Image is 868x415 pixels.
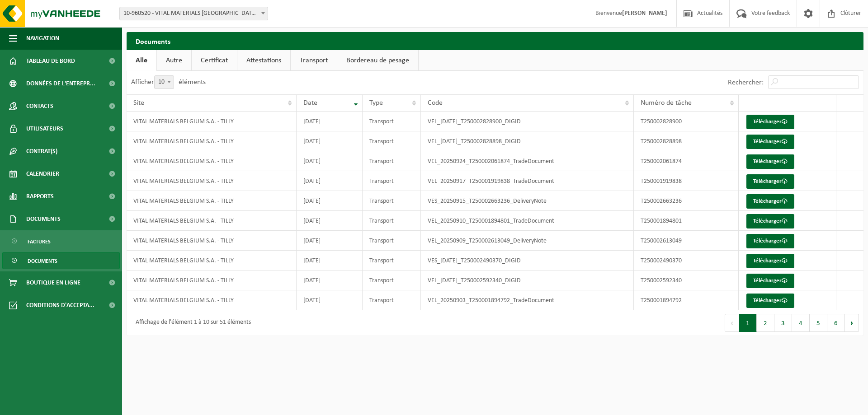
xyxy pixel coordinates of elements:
a: Alle [127,50,156,71]
a: Certificat [192,50,237,71]
a: Documents [2,252,120,269]
td: VES_20250915_T250002663236_DeliveryNote [421,191,634,211]
span: Navigation [26,27,59,50]
span: Documents [28,252,57,270]
span: 10 [154,75,174,89]
span: Code [428,99,443,107]
td: VITAL MATERIALS BELGIUM S.A. - TILLY [127,131,297,151]
label: Afficher éléments [131,79,206,86]
td: T250002061874 [634,151,739,171]
button: 6 [827,314,845,332]
td: VITAL MATERIALS BELGIUM S.A. - TILLY [127,112,297,131]
a: Télécharger [746,174,794,189]
td: T250002490370 [634,251,739,270]
td: VEL_[DATE]_T250002592340_DIGID [421,270,634,290]
span: Site [133,99,144,107]
td: VEL_20250924_T250002061874_TradeDocument [421,151,634,171]
td: T250001919838 [634,171,739,191]
td: [DATE] [297,231,362,251]
td: VITAL MATERIALS BELGIUM S.A. - TILLY [127,270,297,290]
button: Previous [725,314,739,332]
button: 1 [739,314,757,332]
td: T250001894792 [634,290,739,310]
td: VITAL MATERIALS BELGIUM S.A. - TILLY [127,251,297,270]
td: T250002828900 [634,112,739,131]
div: Affichage de l'élément 1 à 10 sur 51 éléments [131,315,251,331]
span: Factures [28,233,51,250]
a: Télécharger [746,234,794,248]
a: Télécharger [746,274,794,288]
span: Calendrier [26,163,59,185]
td: [DATE] [297,112,362,131]
span: Tableau de bord [26,50,75,72]
td: VITAL MATERIALS BELGIUM S.A. - TILLY [127,211,297,231]
td: VEL_20250917_T250001919838_TradeDocument [421,171,634,191]
label: Rechercher: [728,79,764,86]
td: VEL_20250909_T250002613049_DeliveryNote [421,231,634,251]
td: [DATE] [297,211,362,231]
a: Autre [157,50,191,71]
span: Type [369,99,383,107]
td: [DATE] [297,131,362,151]
a: Télécharger [746,115,794,129]
h2: Documents [127,32,863,50]
td: T250001894801 [634,211,739,231]
td: VITAL MATERIALS BELGIUM S.A. - TILLY [127,171,297,191]
td: VITAL MATERIALS BELGIUM S.A. - TILLY [127,151,297,171]
span: 10-960520 - VITAL MATERIALS BELGIUM S.A. - TILLY [120,7,268,20]
td: [DATE] [297,251,362,270]
td: Transport [363,131,421,151]
td: Transport [363,191,421,211]
td: [DATE] [297,171,362,191]
td: [DATE] [297,270,362,290]
button: 2 [757,314,774,332]
span: Boutique en ligne [26,271,80,294]
span: Utilisateurs [26,117,63,140]
a: Attestations [237,50,290,71]
td: Transport [363,251,421,270]
td: Transport [363,290,421,310]
td: [DATE] [297,191,362,211]
a: Télécharger [746,214,794,228]
td: VITAL MATERIALS BELGIUM S.A. - TILLY [127,231,297,251]
a: Télécharger [746,294,794,308]
td: Transport [363,270,421,290]
a: Télécharger [746,154,794,169]
span: Conditions d'accepta... [26,294,94,317]
a: Télécharger [746,194,794,209]
td: VEL_20250903_T250001894792_TradeDocument [421,290,634,310]
td: VES_[DATE]_T250002490370_DIGID [421,251,634,270]
a: Bordereau de pesage [337,50,418,71]
button: 3 [774,314,792,332]
td: Transport [363,231,421,251]
a: Factures [2,233,120,250]
td: T250002592340 [634,270,739,290]
span: 10-960520 - VITAL MATERIALS BELGIUM S.A. - TILLY [119,7,268,20]
span: Rapports [26,185,54,208]
span: Numéro de tâche [641,99,692,107]
td: [DATE] [297,151,362,171]
td: Transport [363,171,421,191]
td: T250002828898 [634,131,739,151]
td: Transport [363,151,421,171]
td: T250002613049 [634,231,739,251]
button: 4 [792,314,810,332]
td: VEL_[DATE]_T250002828898_DIGID [421,131,634,151]
span: Contrat(s) [26,140,57,163]
button: Next [845,314,859,332]
iframe: chat widget [5,395,151,415]
td: Transport [363,112,421,131]
span: Date [303,99,317,107]
strong: [PERSON_NAME] [622,10,667,17]
td: VEL_20250910_T250001894801_TradeDocument [421,211,634,231]
span: Contacts [26,95,53,117]
button: 5 [810,314,827,332]
a: Télécharger [746,254,794,268]
span: Données de l'entrepr... [26,72,95,95]
span: 10 [155,76,174,89]
span: Documents [26,208,61,230]
td: T250002663236 [634,191,739,211]
td: VITAL MATERIALS BELGIUM S.A. - TILLY [127,290,297,310]
a: Télécharger [746,135,794,149]
a: Transport [291,50,337,71]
